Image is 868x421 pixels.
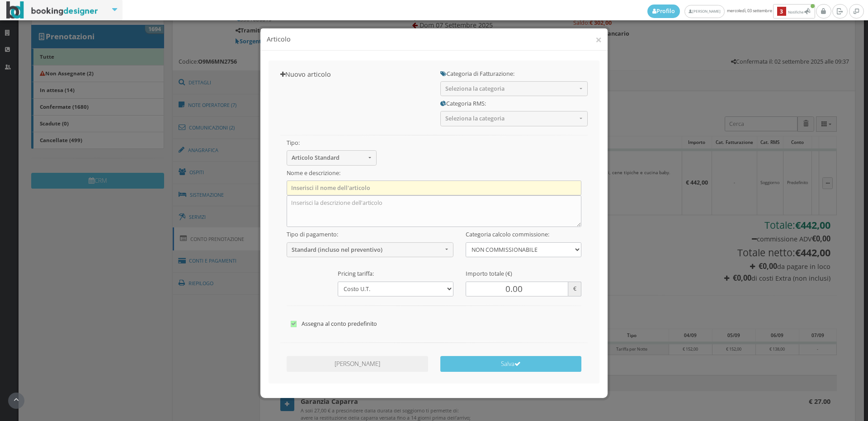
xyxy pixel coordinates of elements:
[440,70,588,77] h5: Categoria di Fatturazione:
[445,85,577,92] span: Seleziona la categoria
[287,231,454,238] h5: Tipo di pagamento:
[287,356,428,372] button: [PERSON_NAME]
[6,1,98,19] img: BookingDesigner.com
[440,356,582,372] button: Salva
[440,100,588,107] h5: Categoria RMS:
[466,231,581,238] h5: Categoria calcolo commissione:
[647,4,816,19] span: mercoledì, 03 settembre
[338,270,453,277] h5: Pricing tariffa:
[777,7,786,16] b: 3
[684,5,725,18] a: [PERSON_NAME]
[280,70,428,78] h4: Nuovo articolo
[287,170,582,176] h5: Nome e descrizione:
[291,319,578,329] label: Assegna al conto predefinito
[773,4,815,19] button: 3Notifiche
[466,270,581,277] h5: Importo totale (€)
[647,5,680,18] a: Profilo
[338,282,453,296] select: Seleziona il tipo di pricing
[568,282,582,296] span: €
[440,111,588,126] button: Seleziona la categoria
[287,150,377,165] button: Articolo Standard
[287,242,454,257] button: Standard (incluso nel preventivo)
[445,115,577,122] span: Seleziona la categoria
[440,81,588,96] button: Seleziona la categoria
[287,139,377,146] h5: Tipo:
[466,242,581,257] select: Seleziona il tipo di tariffa
[287,180,582,195] input: Inserisci il nome dell'articolo
[292,154,366,161] span: Articolo Standard
[292,246,443,253] span: Standard (incluso nel preventivo)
